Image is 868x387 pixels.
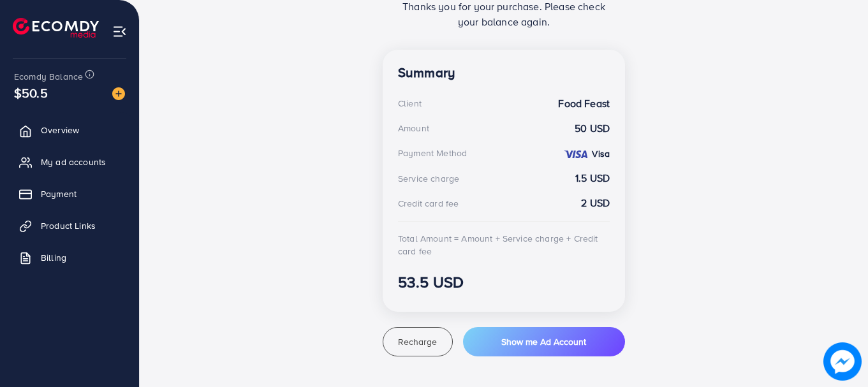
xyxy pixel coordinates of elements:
[398,122,429,135] div: Amount
[823,342,862,381] img: image
[398,65,610,81] h4: Summary
[41,219,96,232] span: Product Links
[575,121,610,136] strong: 50 USD
[398,97,422,110] div: Client
[463,327,625,356] button: Show me Ad Account
[10,149,129,175] a: My ad accounts
[383,327,453,356] button: Recharge
[112,24,127,39] img: menu
[592,147,610,160] strong: Visa
[398,172,459,185] div: Service charge
[41,156,106,168] span: My ad accounts
[14,70,83,83] span: Ecomdy Balance
[41,251,66,264] span: Billing
[41,187,77,200] span: Payment
[575,171,610,186] strong: 1.5 USD
[10,245,129,270] a: Billing
[398,335,437,348] span: Recharge
[41,124,79,136] span: Overview
[563,149,589,159] img: credit
[13,18,99,38] img: logo
[10,117,129,143] a: Overview
[398,232,610,258] div: Total Amount = Amount + Service charge + Credit card fee
[558,96,610,111] strong: Food Feast
[112,87,125,100] img: image
[501,335,586,348] span: Show me Ad Account
[398,147,467,159] div: Payment Method
[398,273,610,291] h3: 53.5 USD
[10,213,129,238] a: Product Links
[13,82,48,105] span: $50.5
[398,197,459,210] div: Credit card fee
[10,181,129,207] a: Payment
[581,196,610,210] strong: 2 USD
